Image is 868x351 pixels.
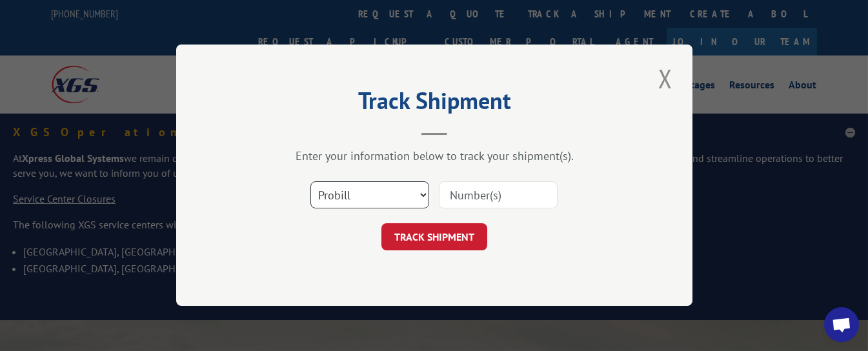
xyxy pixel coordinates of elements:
button: Close modal [654,61,676,96]
a: Open chat [824,307,859,342]
input: Number(s) [439,182,558,209]
div: Enter your information below to track your shipment(s). [241,149,628,164]
button: TRACK SHIPMENT [381,224,487,251]
h2: Track Shipment [241,92,628,116]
